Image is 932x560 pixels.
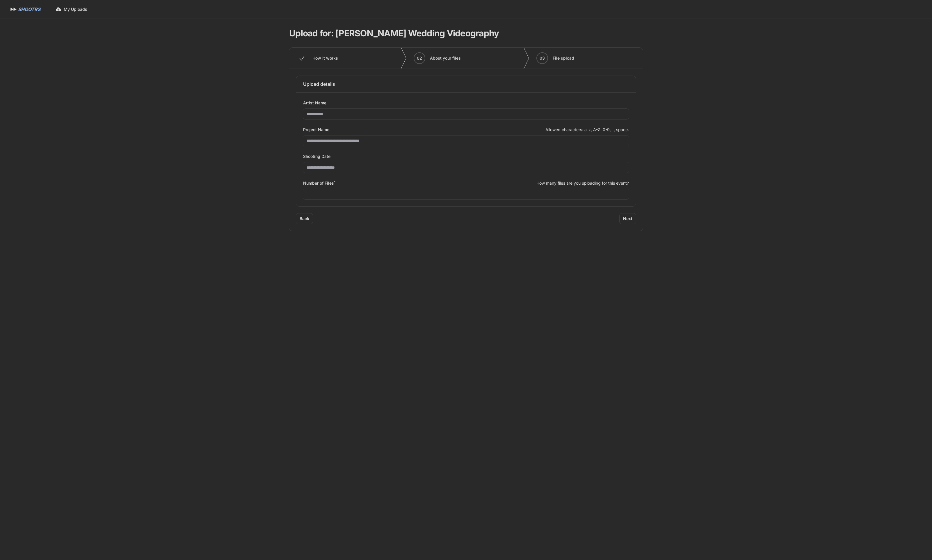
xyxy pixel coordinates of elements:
[300,216,309,222] span: Back
[9,6,40,13] a: SHOOTRS SHOOTRS
[623,216,632,222] span: Next
[289,48,345,69] button: How it works
[417,55,422,61] span: 02
[52,4,91,15] a: My Uploads
[18,6,40,13] h1: SHOOTRS
[553,55,574,61] span: File upload
[620,213,636,224] button: Next
[64,6,87,12] span: My Uploads
[536,180,629,186] span: How many files are you uploading for this event?
[303,99,326,106] span: Artist Name
[407,48,468,69] button: 02 About your files
[9,6,18,13] img: SHOOTRS
[303,180,335,187] span: Number of Files
[312,55,338,61] span: How it works
[529,48,581,69] button: 03 File upload
[303,153,330,160] span: Shooting Date
[303,126,329,133] span: Project Name
[303,81,629,88] h3: Upload details
[545,127,629,133] span: Allowed characters: a-z, A-Z, 0-9, -, space.
[540,55,545,61] span: 03
[296,213,313,224] button: Back
[430,55,461,61] span: About your files
[289,28,499,38] h1: Upload for: [PERSON_NAME] Wedding Videography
